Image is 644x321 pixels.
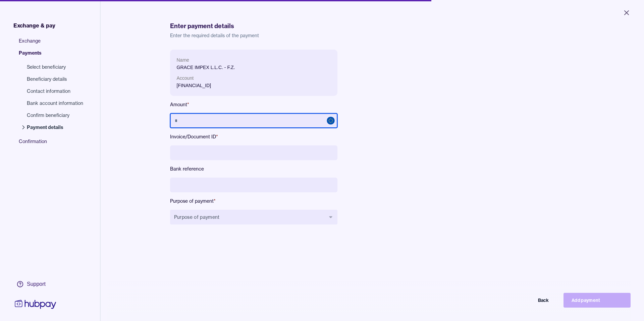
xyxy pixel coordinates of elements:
p: Name [177,56,331,64]
span: Bank account information [27,100,83,107]
span: Exchange [19,38,90,50]
span: Payment details [27,124,83,131]
label: Invoice/Document ID [170,133,337,140]
h1: Enter payment details [170,21,575,31]
span: Confirm beneficiary [27,112,83,119]
p: Account [177,74,331,82]
span: Contact information [27,88,83,94]
p: GRACE IMPEX L.L.C. - F.Z. [177,64,331,71]
label: Amount [170,101,337,108]
span: Exchange & pay [13,21,55,29]
span: Select beneficiary [27,64,83,70]
button: Purpose of payment [170,210,337,224]
p: Enter the required details of the payment [170,32,575,39]
a: Support [13,277,58,291]
label: Purpose of payment [170,198,337,204]
span: Confirmation [19,138,90,150]
p: [FINANCIAL_ID] [177,82,331,89]
label: Bank reference [170,166,337,172]
span: Beneficiary details [27,76,83,82]
button: Close [614,5,639,20]
span: Payments [19,50,90,62]
div: Support [27,280,46,288]
button: Back [490,293,557,308]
